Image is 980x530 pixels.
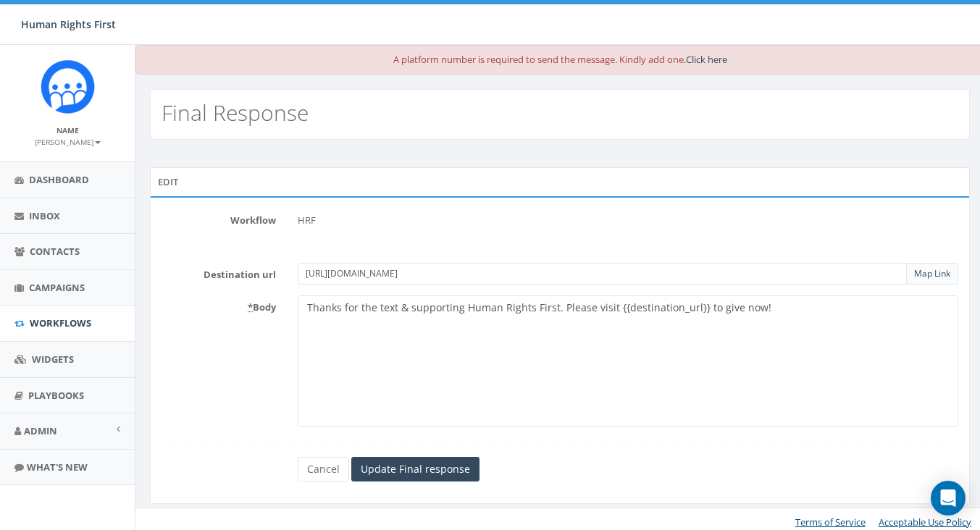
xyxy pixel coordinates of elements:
[248,300,253,314] abbr: required
[151,295,287,314] label: Body
[151,263,287,282] label: Destination url
[29,281,85,294] span: Campaigns
[21,17,116,31] span: Human Rights First
[30,316,91,329] span: Workflows
[24,424,57,437] span: Admin
[28,389,84,402] span: Playbooks
[150,167,970,196] div: Edit
[27,460,88,474] span: What's New
[151,209,287,227] label: Workflow
[30,245,80,258] span: Contacts
[56,125,79,135] small: Name
[32,353,74,366] span: Widgets
[41,59,95,114] img: Rally_platform_Icon_1.png
[29,173,89,186] span: Dashboard
[914,267,950,279] a: Map Link
[298,295,958,427] textarea: Thanks for the text & supporting Human Rights First. Please visit {{destination_url}} to give now!
[35,135,101,148] a: [PERSON_NAME]
[686,53,727,66] a: Click here
[298,209,958,233] div: HRF
[298,457,349,481] a: Cancel
[162,101,309,125] h2: Final Response
[29,209,60,222] span: Inbox
[879,516,971,529] a: Acceptable Use Policy
[351,457,479,481] input: Update Final response
[795,516,866,529] a: Terms of Service
[931,481,966,516] div: Open Intercom Messenger
[35,137,101,147] small: [PERSON_NAME]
